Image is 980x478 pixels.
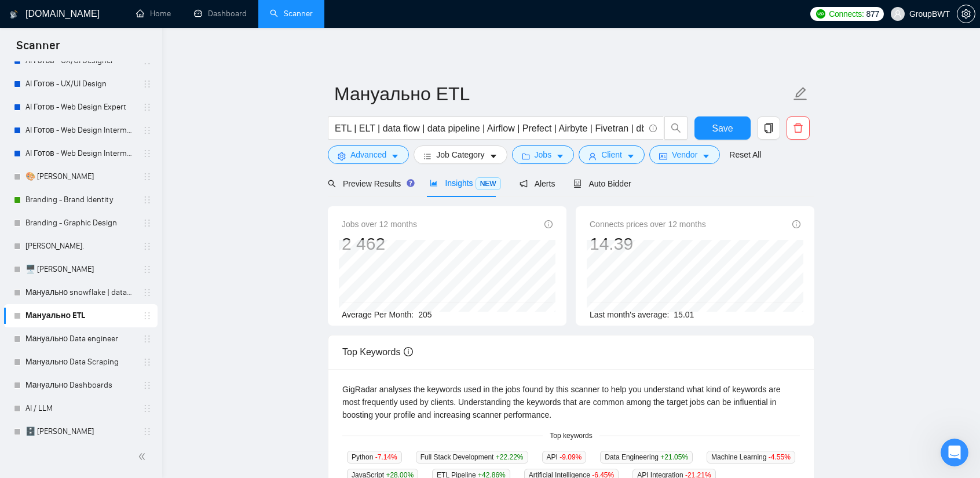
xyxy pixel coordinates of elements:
a: 🗄️ [PERSON_NAME] [25,420,136,443]
span: +21.05 % [660,453,688,461]
span: Full Stack Development [416,451,528,464]
span: holder [142,288,152,297]
button: userClientcaret-down [579,145,645,164]
span: NEW [476,177,501,190]
span: setting [957,9,975,19]
iframe: Intercom live chat [941,439,968,466]
span: holder [142,311,152,320]
span: holder [142,381,152,390]
a: 🖥️ [PERSON_NAME] [25,258,136,281]
span: -9.09 % [560,453,582,461]
span: idcard [659,152,667,160]
span: caret-down [391,152,399,160]
a: AI Готов - Web Design Expert [25,96,136,119]
a: setting [957,9,975,19]
span: holder [142,103,152,112]
a: AI Готов - Web Design Intermediate минус Development [25,142,136,165]
span: Jobs [535,148,552,161]
span: user [588,152,597,160]
a: Branding - Graphic Design [25,211,136,235]
button: setting [957,5,975,23]
span: caret-down [627,152,635,160]
a: Мануально Dashboards [25,374,136,397]
span: -7.14 % [375,453,397,461]
span: Connects prices over 12 months [590,218,706,231]
span: Insights [430,178,500,188]
span: holder [142,172,152,181]
span: holder [142,126,152,135]
span: holder [142,149,152,158]
a: [PERSON_NAME]. [25,235,136,258]
span: Preview Results [328,179,411,188]
input: Search Freelance Jobs... [335,121,644,136]
span: Alerts [520,179,555,188]
span: edit [793,86,808,101]
span: Jobs over 12 months [342,218,417,231]
span: caret-down [489,152,498,160]
span: info-circle [404,347,413,356]
span: caret-down [556,152,564,160]
a: searchScanner [270,9,313,19]
span: holder [142,265,152,274]
span: holder [142,79,152,89]
span: holder [142,242,152,251]
button: delete [787,116,810,140]
span: setting [338,152,346,160]
span: Save [712,121,733,136]
button: Save [694,116,751,140]
button: folderJobscaret-down [512,145,575,164]
span: info-circle [792,220,800,228]
span: copy [758,123,780,133]
input: Scanner name... [334,79,791,108]
span: Connects: [829,8,864,20]
button: settingAdvancedcaret-down [328,145,409,164]
span: user [894,10,902,18]
div: Top Keywords [342,335,800,368]
span: holder [142,334,152,344]
span: Average Per Month: [342,310,414,319]
button: barsJob Categorycaret-down [414,145,507,164]
a: Мануально Data Scraping [25,351,136,374]
span: bars [423,152,432,160]
button: search [664,116,688,140]
span: info-circle [544,220,553,228]
a: AI Готов - UX/UI Design [25,72,136,96]
span: robot [573,180,582,188]
span: Top keywords [543,430,599,441]
span: +22.22 % [496,453,524,461]
span: search [665,123,687,133]
span: delete [787,123,809,133]
span: API [542,451,587,464]
span: -4.55 % [769,453,791,461]
a: Branding - Brand Identity [25,188,136,211]
span: holder [142,427,152,436]
span: Job Category [436,148,484,161]
span: Client [601,148,622,161]
img: logo [10,5,18,24]
a: Мануально ETL [25,304,136,327]
span: holder [142,195,152,205]
span: search [328,180,336,188]
a: Мануально snowflake | databricks [25,281,136,304]
span: holder [142,218,152,228]
span: double-left [138,451,149,462]
span: Scanner [7,37,69,61]
span: Auto Bidder [573,179,631,188]
a: Мануально Data engineer [25,327,136,351]
span: 15.01 [674,310,694,319]
span: Python [347,451,402,464]
span: holder [142,357,152,367]
span: 877 [866,8,879,20]
button: copy [757,116,780,140]
span: area-chart [430,179,438,187]
span: Data Engineering [600,451,693,464]
div: 2 462 [342,233,417,255]
button: idcardVendorcaret-down [649,145,720,164]
img: upwork-logo.png [816,9,825,19]
span: notification [520,180,528,188]
a: homeHome [136,9,171,19]
a: AI Готов - Web Design Intermediate минус Developer [25,119,136,142]
span: holder [142,404,152,413]
div: Tooltip anchor [405,178,416,188]
div: 14.39 [590,233,706,255]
